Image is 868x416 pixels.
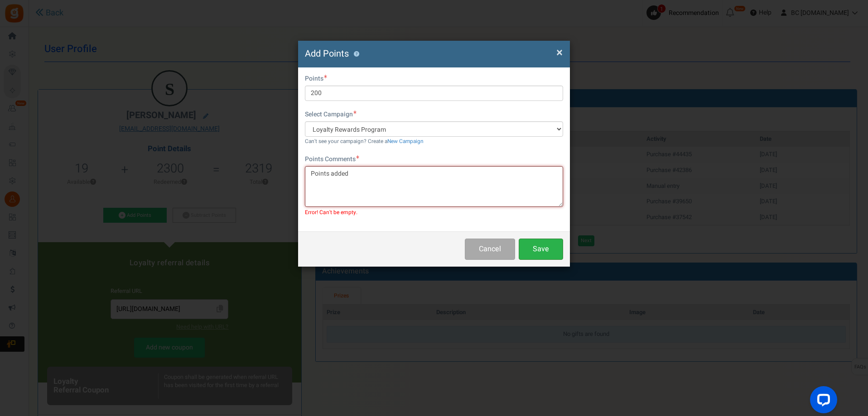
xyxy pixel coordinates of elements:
[353,51,359,57] button: ?
[305,138,424,145] small: Can't see your campaign? Create a
[305,110,357,119] label: Select Campaign
[465,239,515,260] button: Cancel
[387,138,424,145] a: New Campaign
[305,209,563,215] span: Error! Can't be empty.
[305,74,327,83] label: Points
[519,239,563,260] button: Save
[305,47,349,60] span: Add Points
[305,155,359,164] label: Points Comments
[556,44,563,61] span: ×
